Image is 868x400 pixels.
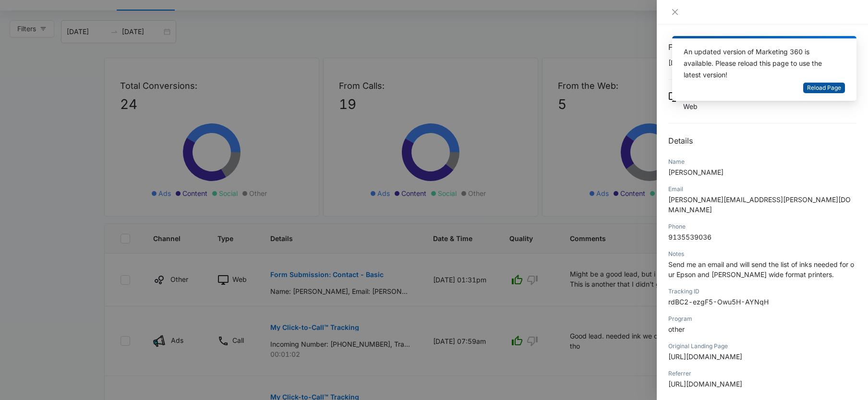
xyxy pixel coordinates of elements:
[671,8,679,16] span: close
[807,84,841,93] span: Reload Page
[668,298,769,306] span: rdBC2-ezgF5-Owu5H-AYNqH
[668,8,682,16] button: Close
[668,352,742,361] span: [URL][DOMAIN_NAME]
[668,135,856,146] h2: Details
[668,168,723,176] span: [PERSON_NAME]
[803,83,845,94] button: Reload Page
[668,325,685,333] span: other
[668,260,854,279] span: Send me an email and will send the list of inks needed for our Epson and [PERSON_NAME] wide forma...
[668,342,856,351] div: Original Landing Page
[668,41,856,53] h1: Form Submission: Contact - Basic
[668,287,856,296] div: Tracking ID
[668,195,851,214] span: [PERSON_NAME][EMAIL_ADDRESS][PERSON_NAME][DOMAIN_NAME]
[668,315,856,323] div: Program
[684,46,833,81] div: An updated version of Marketing 360 is available. Please reload this page to use the latest version!
[668,58,856,68] p: [DATE] 01:31pm
[668,233,711,241] span: 9135539036
[668,250,856,258] div: Notes
[668,380,742,388] span: [URL][DOMAIN_NAME]
[668,222,856,231] div: Phone
[668,185,856,194] div: Email
[668,158,856,166] div: Name
[668,369,856,378] div: Referrer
